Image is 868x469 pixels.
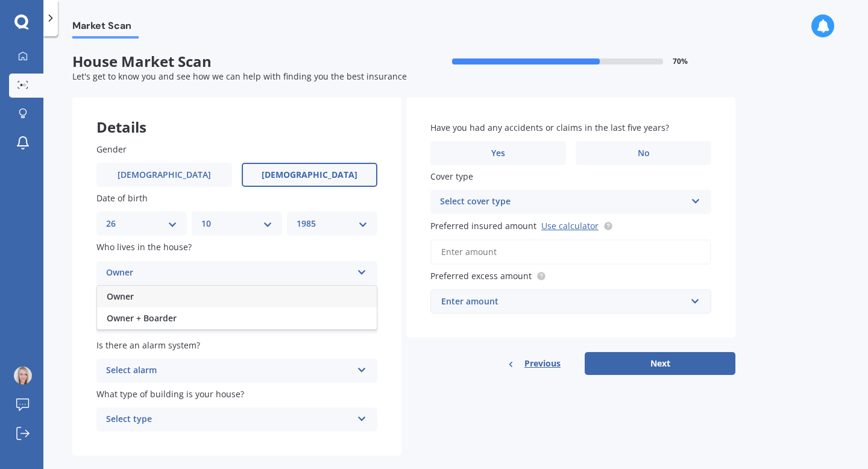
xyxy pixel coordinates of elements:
div: Select type [106,412,352,427]
span: [DEMOGRAPHIC_DATA] [118,170,211,180]
div: Owner [106,266,352,280]
div: Enter amount [441,295,686,308]
span: What type of building is your house? [96,388,244,400]
span: Previous [524,354,561,373]
div: Select alarm [106,364,352,378]
button: Next [585,352,735,375]
div: Select cover type [440,195,686,209]
span: Is there an alarm system? [96,339,200,351]
span: Preferred insured amount [430,220,536,231]
div: Details [72,97,401,133]
span: Let's get to know you and see how we can help with finding you the best insurance [72,71,407,82]
span: Owner + Boarder [107,312,177,324]
input: Enter amount [430,239,711,265]
span: Yes [491,148,505,159]
span: No [638,148,650,159]
span: Owner [107,291,134,302]
span: Date of birth [96,192,148,204]
a: Use calculator [541,220,599,231]
span: 70 % [673,57,688,66]
span: Have you had any accidents or claims in the last five years? [430,122,669,133]
span: [DEMOGRAPHIC_DATA] [262,170,357,180]
span: Cover type [430,171,473,182]
span: Market Scan [72,20,139,36]
img: ACg8ocKWC1fektWCYQiwdb9BMoFFoSzMEfNU-PXf_1hQHUb4VC7_R5c9JQ=s96-c [14,367,32,385]
span: Who lives in the house? [96,242,192,253]
span: Preferred excess amount [430,270,532,282]
span: Gender [96,143,127,155]
span: House Market Scan [72,53,404,71]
